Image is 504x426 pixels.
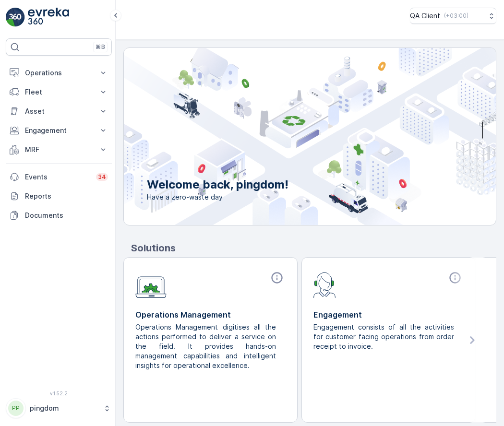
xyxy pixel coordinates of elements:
a: Documents [6,206,112,225]
p: ( +03:00 ) [444,12,468,20]
p: Documents [25,211,108,220]
p: ⌘B [96,43,105,51]
img: module-icon [135,271,167,298]
p: 34 [98,173,106,181]
p: Operations [25,68,93,78]
button: Engagement [6,121,112,140]
p: QA Client [410,11,440,21]
span: v 1.52.2 [6,390,112,396]
div: PP [8,401,24,416]
a: Reports [6,187,112,206]
p: Engagement [25,126,93,135]
p: Events [25,172,90,182]
img: logo [6,8,25,27]
button: QA Client(+03:00) [410,8,496,24]
a: Events34 [6,167,112,187]
img: city illustration [81,48,496,225]
img: module-icon [313,271,336,298]
button: Fleet [6,83,112,102]
p: MRF [25,145,93,154]
img: logo_light-DOdMpM7g.png [28,8,69,27]
p: Operations Management [135,309,286,320]
button: PPpingdom [6,398,112,418]
span: Have a zero-waste day [147,192,288,202]
button: MRF [6,140,112,159]
button: Operations [6,63,112,83]
p: Engagement consists of all the activities for customer facing operations from order receipt to in... [313,322,456,351]
button: Asset [6,102,112,121]
p: Asset [25,106,93,116]
p: Welcome back, pingdom! [147,177,288,192]
p: Reports [25,191,108,201]
p: Operations Management digitises all the actions performed to deliver a service on the field. It p... [135,322,278,370]
p: Fleet [25,87,93,97]
p: Solutions [131,241,496,255]
p: Engagement [313,309,464,320]
p: pingdom [30,403,98,413]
